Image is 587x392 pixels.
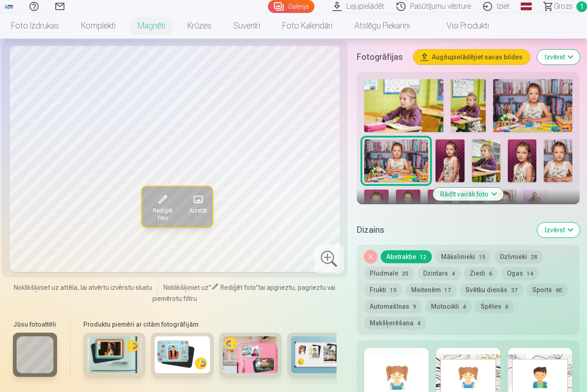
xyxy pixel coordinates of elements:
span: 60 [556,287,562,294]
span: 1 [576,1,587,12]
h6: Jūsu fotoattēli [13,320,57,329]
button: Abstraktie12 [381,250,432,263]
span: Noklikšķiniet uz [163,284,209,291]
span: 6 [505,304,508,310]
span: Aizstāt [189,207,207,214]
span: 4 [417,320,420,327]
button: Ziedi6 [464,267,498,280]
button: Makšķerēšana4 [364,317,426,329]
span: Rediģēt foto [147,207,178,221]
span: 4 [452,271,455,277]
button: Motocikli4 [425,300,471,313]
span: 6 [489,271,492,277]
img: /fa1 [4,4,14,9]
button: Dzīvnieki28 [494,250,543,263]
button: Aizstāt [183,186,212,227]
button: Augšupielādējiet savas bildes [413,50,530,64]
button: Rediģēt foto [142,186,183,227]
button: Frukti15 [364,283,402,296]
span: Noklikšķiniet uz attēla, lai atvērtu izvērstu skatu [14,283,152,292]
button: Spēles6 [475,300,514,313]
span: 15 [479,254,485,260]
span: " [256,284,259,291]
button: Svētku dienās37 [460,283,523,296]
span: lai apgrieztu, pagrieztu vai piemērotu filtru [152,284,336,302]
span: " [209,284,211,291]
a: Foto kalendāri [271,13,343,39]
button: Meitenēm17 [406,283,456,296]
span: Rediģēt foto [221,284,256,291]
button: Rādīt vairāk foto [433,188,503,201]
span: Grozs [554,1,573,12]
span: 4 [463,304,466,310]
button: Sports60 [527,283,568,296]
span: 14 [527,271,533,277]
button: Izvērst [537,50,580,64]
span: 9 [413,304,416,310]
button: Ogas14 [501,267,539,280]
span: 15 [390,287,396,294]
a: Visi produkti [421,13,500,39]
a: Krūzes [176,13,222,39]
button: Dzintars4 [418,267,460,280]
button: Pludmale20 [364,267,414,280]
span: 20 [402,271,408,277]
h5: Dizains [357,224,530,236]
span: 17 [444,287,451,294]
span: 37 [511,287,517,294]
h6: Produktu piemēri ar citām fotogrāfijām [80,320,337,329]
a: Magnēti [127,13,176,39]
span: 28 [531,254,537,260]
h5: Fotogrāfijas [357,51,406,63]
button: Mākslinieki15 [436,250,491,263]
a: Atslēgu piekariņi [343,13,421,39]
a: Komplekti [70,13,127,39]
button: Automašīnas9 [364,300,422,313]
span: 12 [420,254,426,260]
a: Suvenīri [222,13,271,39]
button: Izvērst [537,223,580,237]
